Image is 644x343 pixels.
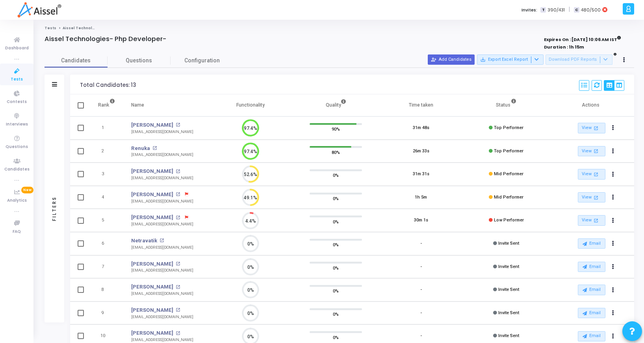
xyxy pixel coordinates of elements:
h4: Aissel Technologies- Php Developer- [45,35,166,43]
a: [PERSON_NAME] [131,121,173,129]
button: Email [578,262,605,272]
mat-icon: open_in_new [176,308,180,312]
span: 0% [333,333,339,341]
div: [EMAIL_ADDRESS][DOMAIN_NAME] [131,268,193,274]
mat-icon: open_in_new [592,171,599,178]
button: Actions [607,169,618,180]
th: Functionality [208,94,293,116]
button: Email [578,308,605,318]
span: Dashboard [5,45,29,52]
div: Name [131,101,144,109]
span: Questions [6,144,28,150]
button: Actions [607,146,618,157]
span: Questions [108,56,171,65]
mat-icon: open_in_new [592,148,599,154]
span: Invite Sent [498,264,519,269]
span: 0% [333,241,339,249]
mat-icon: open_in_new [176,169,180,174]
a: [PERSON_NAME] [131,329,173,337]
div: [EMAIL_ADDRESS][DOMAIN_NAME] [131,129,193,135]
div: 31m 48s [413,125,429,131]
button: Actions [607,331,618,342]
a: View [578,192,605,203]
th: Actions [549,94,634,116]
button: Actions [607,123,618,134]
td: 7 [90,255,123,279]
td: 9 [90,302,123,325]
span: 80% [332,148,340,156]
div: Filters [51,165,58,252]
div: [EMAIL_ADDRESS][DOMAIN_NAME] [131,199,193,204]
nav: breadcrumb [45,26,634,31]
mat-icon: open_in_new [152,146,157,150]
td: 5 [90,209,123,232]
td: 6 [90,232,123,255]
button: Add Candidates [428,54,475,65]
th: Quality [293,94,378,116]
span: 0% [333,264,339,272]
a: [PERSON_NAME] [131,191,173,199]
button: Actions [607,215,618,226]
span: Candidates [45,56,108,65]
mat-icon: open_in_new [592,217,599,224]
mat-icon: open_in_new [176,285,180,289]
td: 1 [90,116,123,140]
div: [EMAIL_ADDRESS][DOMAIN_NAME] [131,291,193,297]
span: 90% [332,125,340,133]
span: Aissel Technologies- Php Developer- [63,26,139,30]
div: View Options [604,80,624,91]
span: C [574,7,579,13]
div: Time taken [409,101,433,109]
div: [EMAIL_ADDRESS][DOMAIN_NAME] [131,245,193,251]
div: 1h 5m [415,194,427,201]
mat-icon: save_alt [480,57,486,62]
mat-icon: open_in_new [160,238,164,243]
mat-icon: open_in_new [176,262,180,266]
span: FAQ [13,229,21,235]
div: [EMAIL_ADDRESS][DOMAIN_NAME] [131,337,193,343]
a: [PERSON_NAME] [131,306,173,314]
th: Status [464,94,549,116]
button: Actions [607,307,618,319]
span: Mid Performer [494,195,523,200]
span: 0% [333,287,339,295]
mat-icon: open_in_new [176,123,180,127]
td: 8 [90,278,123,302]
div: 31m 31s [413,171,429,178]
span: Invite Sent [498,287,519,292]
a: View [578,169,605,180]
mat-icon: open_in_new [592,194,599,201]
div: 30m 1s [414,217,428,224]
span: 0% [333,171,339,179]
a: [PERSON_NAME] [131,283,173,291]
img: logo [17,2,61,18]
div: [EMAIL_ADDRESS][DOMAIN_NAME] [131,221,193,227]
a: [PERSON_NAME] [131,260,173,268]
div: 26m 33s [413,148,429,155]
mat-icon: open_in_new [176,331,180,336]
a: View [578,215,605,226]
a: Tests [45,26,56,30]
button: Export Excel Report [477,54,544,65]
span: New [21,187,33,193]
span: Invite Sent [498,310,519,315]
td: 2 [90,140,123,163]
span: Low Performer [494,217,524,223]
mat-icon: open_in_new [592,125,599,131]
a: View [578,146,605,157]
span: 390/431 [547,7,565,13]
button: Actions [607,238,618,249]
mat-icon: person_add_alt [431,57,436,62]
span: Top Performer [494,125,523,130]
mat-icon: open_in_new [176,216,180,220]
div: [EMAIL_ADDRESS][DOMAIN_NAME] [131,152,193,158]
div: - [420,310,422,317]
span: Candidates [4,166,30,173]
th: Rank [90,94,123,116]
div: - [420,240,422,247]
span: Tests [11,76,23,83]
span: Contests [7,99,27,105]
label: Invites: [522,7,537,13]
div: - [420,287,422,293]
a: [PERSON_NAME] [131,167,173,175]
